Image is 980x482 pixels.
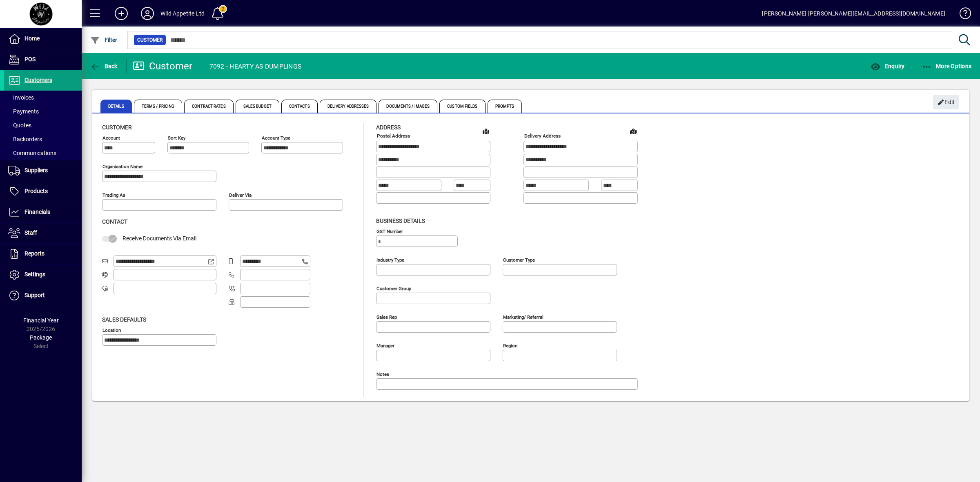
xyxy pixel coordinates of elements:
mat-label: Trading as [102,192,125,198]
div: Wild Appetite Ltd [160,7,205,20]
span: Enquiry [871,63,904,69]
a: Home [4,29,82,49]
span: Documents / Images [379,100,437,113]
span: Support [24,292,45,298]
app-page-header-button: Back [82,59,127,73]
span: Back [90,63,118,69]
button: Add [108,6,134,21]
span: Customer [102,124,132,131]
a: Backorders [4,132,82,146]
span: Financials [24,209,50,215]
span: Details [100,100,132,113]
button: Back [88,59,120,73]
span: Home [24,35,40,42]
button: Filter [88,33,120,47]
span: Custom Fields [439,100,485,113]
span: Terms / Pricing [134,100,183,113]
span: Edit [938,96,955,109]
mat-label: Location [102,327,121,333]
span: Communications [8,150,56,156]
a: Quotes [4,118,82,132]
mat-label: Region [503,342,517,348]
a: POS [4,49,82,70]
span: Invoices [8,94,34,101]
span: Suppliers [24,167,48,173]
mat-label: Notes [376,371,389,377]
mat-label: Industry type [376,257,404,262]
div: 7092 - HEARTY AS DUMPLINGS [209,60,302,73]
a: View on map [627,124,640,138]
a: Settings [4,264,82,285]
button: More Options [920,59,974,73]
a: Financials [4,202,82,222]
span: Staff [24,229,37,236]
span: Backorders [8,136,42,142]
span: Payments [8,108,39,115]
span: Contact [102,218,127,225]
span: Financial Year [23,317,59,324]
span: Customers [24,77,52,83]
a: View on map [479,124,492,138]
a: Invoices [4,91,82,104]
span: Contract Rates [184,100,233,113]
mat-label: Marketing/ Referral [503,314,543,320]
mat-label: Deliver via [229,192,252,198]
a: Reports [4,244,82,264]
button: Enquiry [869,59,906,73]
a: Communications [4,146,82,160]
button: Profile [134,6,160,21]
mat-label: Sort key [168,135,185,141]
a: Staff [4,223,82,243]
span: Products [24,188,48,194]
mat-label: Organisation name [102,164,143,169]
span: More Options [922,63,972,69]
div: [PERSON_NAME] [PERSON_NAME][EMAIL_ADDRESS][DOMAIN_NAME] [762,7,945,20]
a: Support [4,285,82,306]
span: Sales Budget [236,100,279,113]
span: Prompts [488,100,522,113]
span: Settings [24,271,45,278]
mat-label: Account [102,135,120,141]
span: Quotes [8,122,31,129]
span: POS [24,56,36,62]
mat-label: Sales rep [376,314,397,320]
mat-label: Manager [376,342,394,348]
span: Receive Documents Via Email [122,235,196,242]
mat-label: Account Type [262,135,290,141]
a: Knowledge Base [953,2,970,28]
span: Delivery Addresses [320,100,377,113]
mat-label: GST Number [376,228,403,234]
a: Suppliers [4,160,82,181]
a: Products [4,181,82,202]
mat-label: Customer type [503,257,535,262]
button: Edit [933,95,959,109]
span: Filter [90,37,118,43]
span: Contacts [281,100,318,113]
a: Payments [4,104,82,118]
div: Customer [133,60,193,73]
span: Business details [376,218,425,224]
span: Sales defaults [102,316,146,323]
span: Address [376,124,401,131]
span: Reports [24,250,45,257]
span: Customer [137,36,163,44]
mat-label: Customer group [376,285,411,291]
span: Package [30,334,52,341]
